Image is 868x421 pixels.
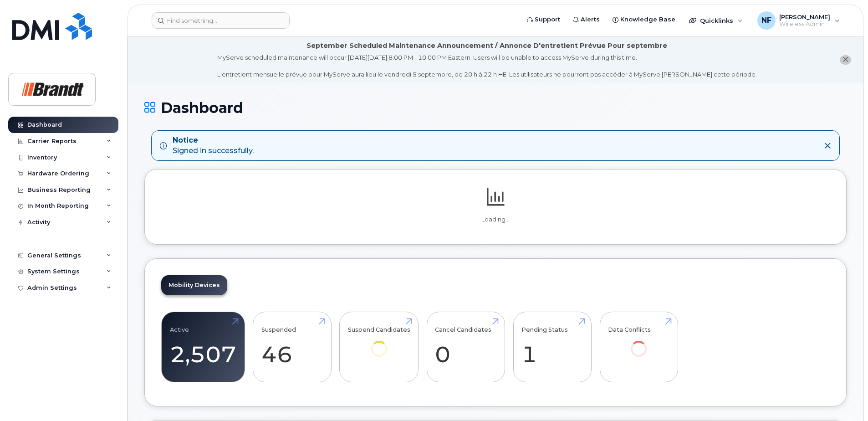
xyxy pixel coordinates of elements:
a: Pending Status 1 [521,317,583,377]
a: Mobility Devices [161,275,227,295]
button: close notification [840,55,851,65]
a: Data Conflicts [608,317,669,370]
strong: Notice [173,135,254,146]
a: Cancel Candidates 0 [435,317,496,377]
div: Signed in successfully. [173,135,254,156]
a: Suspend Candidates [348,317,410,370]
p: Loading... [161,216,830,224]
h1: Dashboard [144,100,847,116]
a: Active 2,507 [170,317,236,377]
div: September Scheduled Maintenance Announcement / Annonce D'entretient Prévue Pour septembre [306,41,667,51]
a: Suspended 46 [261,317,323,377]
div: MyServe scheduled maintenance will occur [DATE][DATE] 8:00 PM - 10:00 PM Eastern. Users will be u... [217,53,757,79]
